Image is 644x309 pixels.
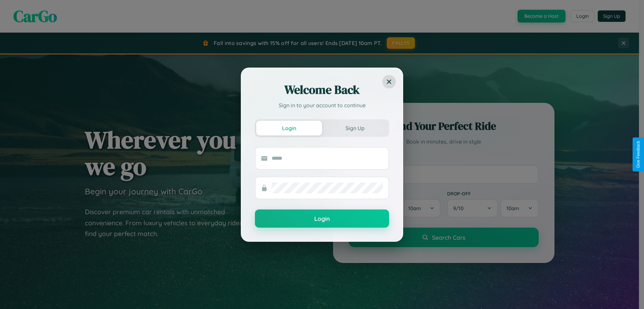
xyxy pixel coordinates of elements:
[256,121,322,136] button: Login
[322,121,388,136] button: Sign Up
[636,141,641,168] div: Give Feedback
[255,209,389,228] button: Login
[255,101,389,109] p: Sign in to your account to continue
[255,82,389,98] h2: Welcome Back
